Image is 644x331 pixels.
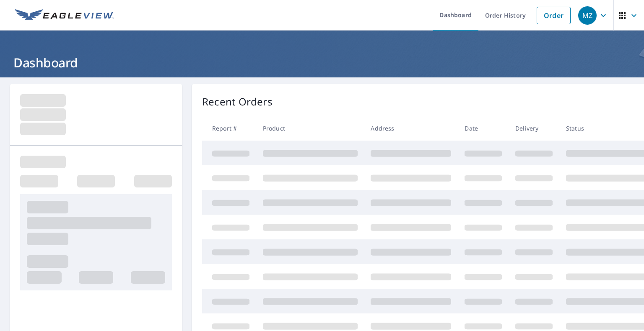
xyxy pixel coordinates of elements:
th: Address [364,116,458,141]
th: Report # [202,116,256,141]
p: Recent Orders [202,94,273,109]
th: Date [458,116,509,141]
div: MZ [578,6,597,25]
a: Order [537,7,571,24]
h1: Dashboard [10,54,634,71]
img: EV Logo [15,9,114,22]
th: Product [256,116,364,141]
th: Delivery [509,116,559,141]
